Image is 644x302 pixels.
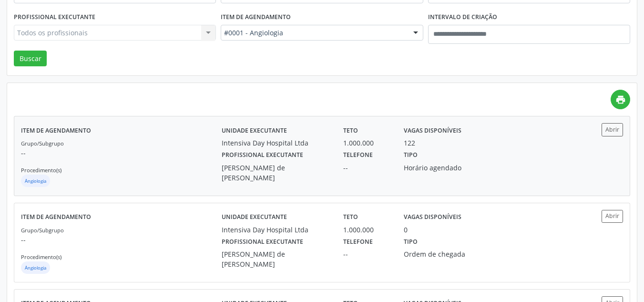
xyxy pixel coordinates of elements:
[222,210,287,225] label: Unidade executante
[343,163,390,173] div: --
[343,123,358,138] label: Teto
[404,210,461,225] label: Vagas disponíveis
[343,148,373,163] label: Telefone
[615,94,626,105] i: print
[343,138,390,148] div: 1.000.000
[25,178,46,184] small: Angiologia
[222,148,303,163] label: Profissional executante
[222,235,303,250] label: Profissional executante
[14,10,95,25] label: Profissional executante
[21,148,222,158] p: --
[21,167,61,174] small: Procedimento(s)
[343,235,373,250] label: Telefone
[222,138,330,148] div: Intensiva Day Hospital Ltda
[404,235,418,250] label: Tipo
[21,210,91,225] label: Item de agendamento
[21,123,91,138] label: Item de agendamento
[428,10,497,25] label: Intervalo de criação
[14,51,47,67] button: Buscar
[222,163,330,183] div: [PERSON_NAME] de [PERSON_NAME]
[222,225,330,235] div: Intensiva Day Hospital Ltda
[404,123,461,138] label: Vagas disponíveis
[404,249,481,259] div: Ordem de chegada
[222,249,330,269] div: [PERSON_NAME] de [PERSON_NAME]
[611,90,630,109] a: print
[404,225,408,235] div: 0
[343,225,390,235] div: 1.000.000
[602,210,623,223] button: Abrir
[21,253,61,260] small: Procedimento(s)
[404,148,418,163] label: Tipo
[343,210,358,225] label: Teto
[602,123,623,136] button: Abrir
[343,249,390,259] div: --
[222,123,287,138] label: Unidade executante
[224,28,403,38] span: #0001 - Angiologia
[21,227,64,234] small: Grupo/Subgrupo
[21,140,64,147] small: Grupo/Subgrupo
[221,10,291,25] label: Item de agendamento
[21,235,222,245] p: --
[404,163,481,173] div: Horário agendado
[404,138,415,148] div: 122
[25,265,46,271] small: Angiologia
